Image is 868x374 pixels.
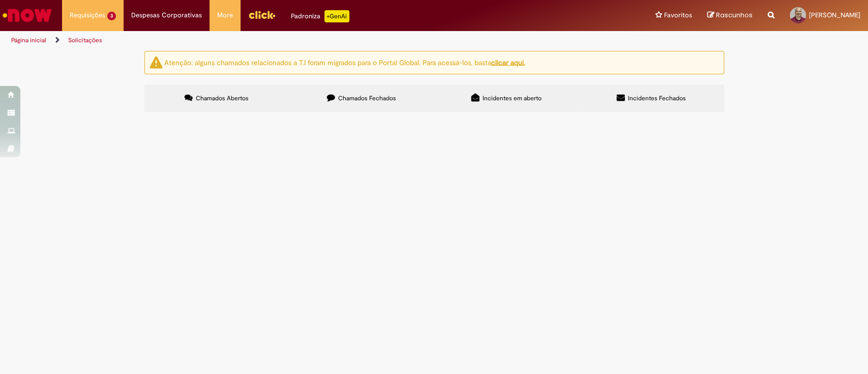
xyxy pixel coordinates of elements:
ul: Trilhas de página [8,31,571,50]
img: click_logo_yellow_360x200.png [248,7,276,22]
div: Padroniza [291,10,349,22]
span: Favoritos [664,10,692,20]
p: +GenAi [324,10,349,22]
img: ServiceNow [1,5,53,25]
span: Requisições [70,10,105,20]
span: Incidentes Fechados [628,94,686,102]
span: More [217,10,233,20]
span: [PERSON_NAME] [809,11,860,19]
span: 3 [107,12,116,20]
span: Chamados Fechados [338,94,396,102]
ng-bind-html: Atenção: alguns chamados relacionados a T.I foram migrados para o Portal Global. Para acessá-los,... [164,57,525,67]
a: Página inicial [11,36,46,44]
a: Solicitações [68,36,102,44]
span: Chamados Abertos [196,94,249,102]
a: Rascunhos [707,11,753,20]
span: Rascunhos [716,10,753,20]
a: clicar aqui. [491,57,525,67]
span: Despesas Corporativas [131,10,202,20]
span: Incidentes em aberto [483,94,542,102]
